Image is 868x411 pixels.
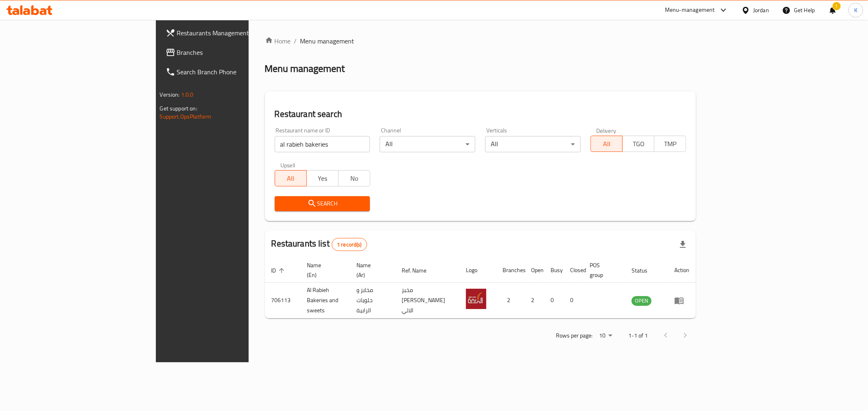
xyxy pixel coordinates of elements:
[496,258,525,283] th: Branches
[753,6,769,15] div: Jordan
[350,283,395,318] td: مخابز و حلويات الرابية
[459,258,496,283] th: Logo
[160,89,180,100] span: Version:
[402,266,437,275] span: Ref. Name
[338,170,370,186] button: No
[332,238,367,251] div: Total records count
[281,199,364,209] span: Search
[544,283,564,318] td: 0
[271,238,367,251] h2: Restaurants list
[654,136,686,152] button: TMP
[668,258,696,283] th: Action
[159,62,301,82] a: Search Branch Phone
[332,241,367,249] span: 1 record(s)
[596,330,615,342] div: Rows per page:
[525,258,544,283] th: Open
[590,136,623,152] button: All
[356,260,385,280] span: Name (Ar)
[271,266,287,275] span: ID
[658,138,683,150] span: TMP
[485,136,581,152] div: All
[854,6,857,15] span: K
[632,296,652,305] span: OPEN
[301,283,350,318] td: Al Rabieh Bakeries and sweets
[665,5,715,15] div: Menu-management
[177,28,294,38] span: Restaurants Management
[496,283,525,318] td: 2
[342,173,367,184] span: No
[177,48,294,57] span: Branches
[380,136,475,152] div: All
[265,62,345,75] h2: Menu management
[159,43,301,62] a: Branches
[160,111,212,122] a: Support.OpsPlatform
[280,162,295,168] label: Upsell
[622,136,654,152] button: TGO
[674,296,689,305] div: Menu
[275,108,687,120] h2: Restaurant search
[160,103,197,114] span: Get support on:
[395,283,459,318] td: مخبز [PERSON_NAME] الالي
[564,258,583,283] th: Closed
[466,289,486,309] img: Al Rabieh Bakeries and sweets
[265,36,696,46] nav: breadcrumb
[594,138,619,150] span: All
[596,128,617,133] label: Delivery
[564,283,583,318] td: 0
[632,266,658,275] span: Status
[307,260,340,280] span: Name (En)
[177,67,294,77] span: Search Branch Phone
[306,170,339,186] button: Yes
[628,331,648,341] p: 1-1 of 1
[590,260,616,280] span: POS group
[275,170,307,186] button: All
[275,136,370,152] input: Search for restaurant name or ID..
[181,89,194,100] span: 1.0.0
[300,36,354,46] span: Menu management
[159,23,301,43] a: Restaurants Management
[626,138,651,150] span: TGO
[544,258,564,283] th: Busy
[275,196,370,211] button: Search
[278,173,304,184] span: All
[265,258,696,318] table: enhanced table
[525,283,544,318] td: 2
[556,331,593,341] p: Rows per page:
[310,173,335,184] span: Yes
